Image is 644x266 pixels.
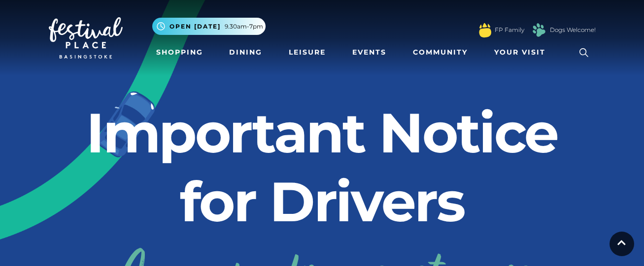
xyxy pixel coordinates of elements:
a: Leisure [285,43,330,61]
span: Open [DATE] [169,22,221,31]
a: FP Family [495,26,524,34]
button: Open [DATE] 9.30am-7pm [152,18,266,35]
a: Events [348,43,390,61]
span: Your Visit [494,47,545,58]
a: Your Visit [490,43,554,61]
a: Dining [225,43,266,61]
a: Community [409,43,472,61]
img: Festival Place Logo [49,17,123,59]
span: 9.30am-7pm [225,22,263,31]
a: Shopping [152,43,207,61]
h2: Important Notice for Drivers [49,98,596,236]
a: Dogs Welcome! [550,26,596,34]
